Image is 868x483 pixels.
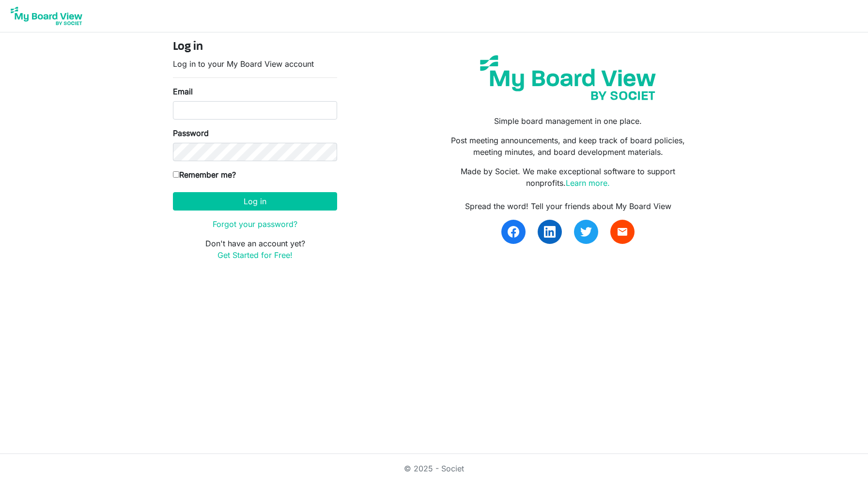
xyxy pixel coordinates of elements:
label: Remember me? [173,169,236,181]
span: email [617,226,628,238]
button: Log in [173,192,337,211]
label: Password [173,127,209,139]
img: My Board View Logo [8,4,85,28]
h4: Log in [173,40,337,54]
img: facebook.svg [508,226,519,238]
input: Remember me? [173,171,179,178]
a: Learn more. [566,178,610,188]
p: Post meeting announcements, and keep track of board policies, meeting minutes, and board developm... [441,135,695,158]
div: Spread the word! Tell your friends about My Board View [441,200,695,212]
p: Made by Societ. We make exceptional software to support nonprofits. [441,166,695,189]
img: linkedin.svg [544,226,556,238]
p: Simple board management in one place. [441,115,695,127]
a: Forgot your password? [213,219,297,229]
img: twitter.svg [580,226,592,238]
p: Don't have an account yet? [173,238,337,261]
p: Log in to your My Board View account [173,58,337,70]
label: Email [173,86,193,97]
a: © 2025 - Societ [404,464,464,473]
a: email [610,220,635,244]
img: my-board-view-societ.svg [473,48,663,107]
a: Get Started for Free! [217,250,293,260]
